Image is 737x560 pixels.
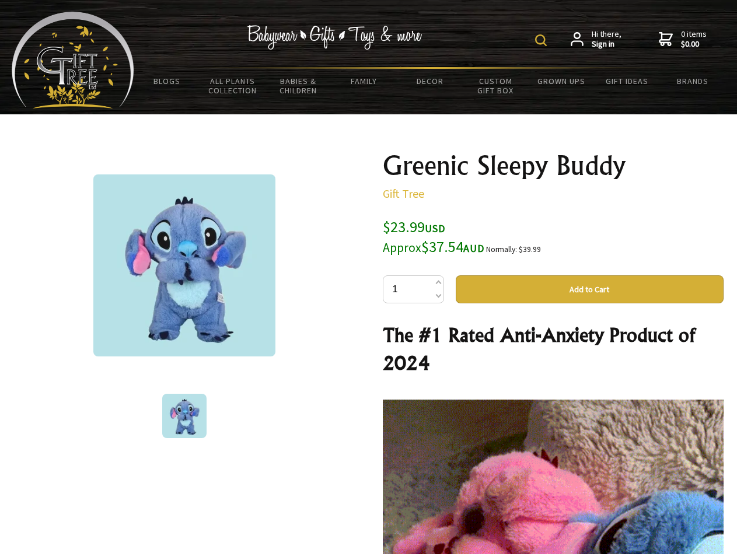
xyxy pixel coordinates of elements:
a: All Plants Collection [200,69,266,103]
span: $23.99 $37.54 [383,217,484,256]
span: USD [425,222,445,235]
a: Decor [397,69,463,93]
a: Babies & Children [266,69,331,103]
img: Babyware - Gifts - Toys and more... [12,12,134,108]
a: BLOGS [134,69,200,93]
a: Grown Ups [528,69,594,93]
small: Approx [383,240,421,256]
a: 0 items$0.00 [659,29,707,50]
button: Add to Cart [456,275,724,303]
span: Hi there, [592,29,621,50]
img: product search [535,34,547,46]
img: Babywear - Gifts - Toys & more [247,25,422,50]
a: Brands [660,69,726,93]
strong: $0.00 [681,39,707,50]
strong: The #1 Rated Anti-Anxiety Product of 2024 [383,323,695,374]
a: Hi there,Sign in [571,29,621,50]
a: Custom Gift Box [463,69,529,103]
a: Gift Tree [383,186,424,201]
strong: Sign in [592,39,621,50]
a: Family [331,69,397,93]
img: Greenic Sleepy Buddy [93,174,275,356]
small: Normally: $39.99 [486,244,541,254]
a: Gift Ideas [594,69,660,93]
img: Greenic Sleepy Buddy [162,394,207,438]
span: 0 items [681,29,707,50]
h1: Greenic Sleepy Buddy [383,152,724,180]
span: AUD [463,242,484,255]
